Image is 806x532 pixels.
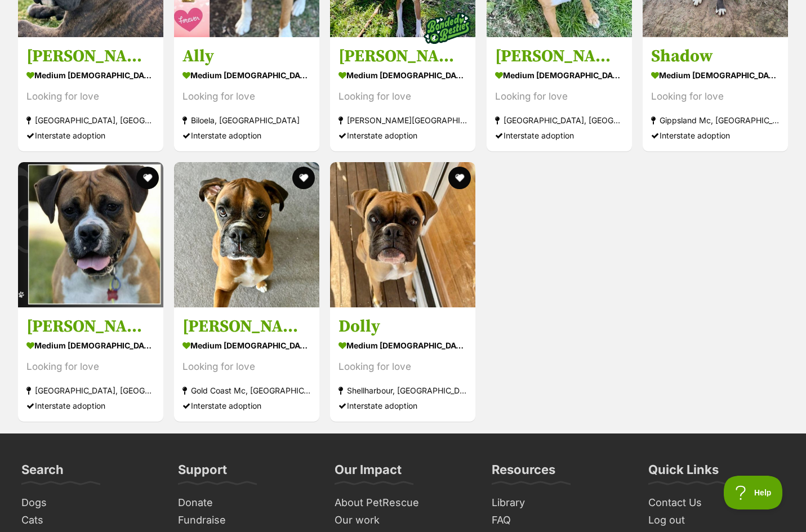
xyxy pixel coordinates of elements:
[174,307,319,421] a: [PERSON_NAME] medium [DEMOGRAPHIC_DATA] Dog Looking for love Gold Coast Mc, [GEOGRAPHIC_DATA] Int...
[17,512,162,529] a: Cats
[339,113,467,128] div: [PERSON_NAME][GEOGRAPHIC_DATA], [GEOGRAPHIC_DATA]
[182,113,311,128] div: Biloela, [GEOGRAPHIC_DATA]
[648,462,719,484] h3: Quick Links
[182,397,311,413] div: Interstate adoption
[182,67,311,83] div: medium [DEMOGRAPHIC_DATA] Dog
[330,162,475,307] img: Dolly
[26,89,155,104] div: Looking for love
[495,89,624,104] div: Looking for love
[292,167,315,189] button: favourite
[21,462,64,484] h3: Search
[495,113,624,128] div: [GEOGRAPHIC_DATA], [GEOGRAPHIC_DATA]
[330,494,475,512] a: About PetRescue
[18,307,163,421] a: [PERSON_NAME] medium [DEMOGRAPHIC_DATA] Dog Looking for love [GEOGRAPHIC_DATA], [GEOGRAPHIC_DATA]...
[26,113,155,128] div: [GEOGRAPHIC_DATA], [GEOGRAPHIC_DATA]
[178,462,227,484] h3: Support
[182,46,311,67] h3: Ally
[651,46,780,67] h3: Shadow
[330,37,475,151] a: [PERSON_NAME] & [PERSON_NAME] medium [DEMOGRAPHIC_DATA] Dog Looking for love [PERSON_NAME][GEOGRA...
[487,494,633,512] a: Library
[651,89,780,104] div: Looking for love
[26,315,155,337] h3: [PERSON_NAME]
[724,476,783,509] iframe: Help Scout Beacon - Open
[182,359,311,374] div: Looking for love
[495,67,624,83] div: medium [DEMOGRAPHIC_DATA] Dog
[182,337,311,353] div: medium [DEMOGRAPHIC_DATA] Dog
[330,307,475,421] a: Dolly medium [DEMOGRAPHIC_DATA] Dog Looking for love Shellharbour, [GEOGRAPHIC_DATA] Interstate a...
[174,37,319,151] a: Ally medium [DEMOGRAPHIC_DATA] Dog Looking for love Biloela, [GEOGRAPHIC_DATA] Interstate adoptio...
[449,167,471,189] button: favourite
[26,67,155,83] div: medium [DEMOGRAPHIC_DATA] Dog
[339,337,467,353] div: medium [DEMOGRAPHIC_DATA] Dog
[18,162,163,307] img: Charlie
[26,382,155,397] div: [GEOGRAPHIC_DATA], [GEOGRAPHIC_DATA]
[136,167,159,189] button: favourite
[182,382,311,397] div: Gold Coast Mc, [GEOGRAPHIC_DATA]
[26,359,155,374] div: Looking for love
[174,162,319,307] img: Leo
[644,512,789,529] a: Log out
[18,37,163,151] a: [PERSON_NAME] medium [DEMOGRAPHIC_DATA] Dog Looking for love [GEOGRAPHIC_DATA], [GEOGRAPHIC_DATA]...
[330,512,475,529] a: Our work
[339,128,467,143] div: Interstate adoption
[339,46,467,67] h3: [PERSON_NAME] & [PERSON_NAME]
[651,113,780,128] div: Gippsland Mc, [GEOGRAPHIC_DATA]
[182,315,311,337] h3: [PERSON_NAME]
[339,359,467,374] div: Looking for love
[643,37,788,151] a: Shadow medium [DEMOGRAPHIC_DATA] Dog Looking for love Gippsland Mc, [GEOGRAPHIC_DATA] Interstate ...
[26,128,155,143] div: Interstate adoption
[339,397,467,413] div: Interstate adoption
[26,337,155,353] div: medium [DEMOGRAPHIC_DATA] Dog
[26,46,155,67] h3: [PERSON_NAME]
[173,494,319,512] a: Donate
[644,494,789,512] a: Contact Us
[487,37,632,151] a: [PERSON_NAME] medium [DEMOGRAPHIC_DATA] Dog Looking for love [GEOGRAPHIC_DATA], [GEOGRAPHIC_DATA]...
[339,67,467,83] div: medium [DEMOGRAPHIC_DATA] Dog
[339,382,467,397] div: Shellharbour, [GEOGRAPHIC_DATA]
[17,494,162,512] a: Dogs
[182,128,311,143] div: Interstate adoption
[495,128,624,143] div: Interstate adoption
[339,315,467,337] h3: Dolly
[26,397,155,413] div: Interstate adoption
[651,67,780,83] div: medium [DEMOGRAPHIC_DATA] Dog
[182,89,311,104] div: Looking for love
[339,89,467,104] div: Looking for love
[335,462,402,484] h3: Our Impact
[487,512,633,529] a: FAQ
[495,46,624,67] h3: [PERSON_NAME]
[492,462,555,484] h3: Resources
[651,128,780,143] div: Interstate adoption
[173,512,319,529] a: Fundraise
